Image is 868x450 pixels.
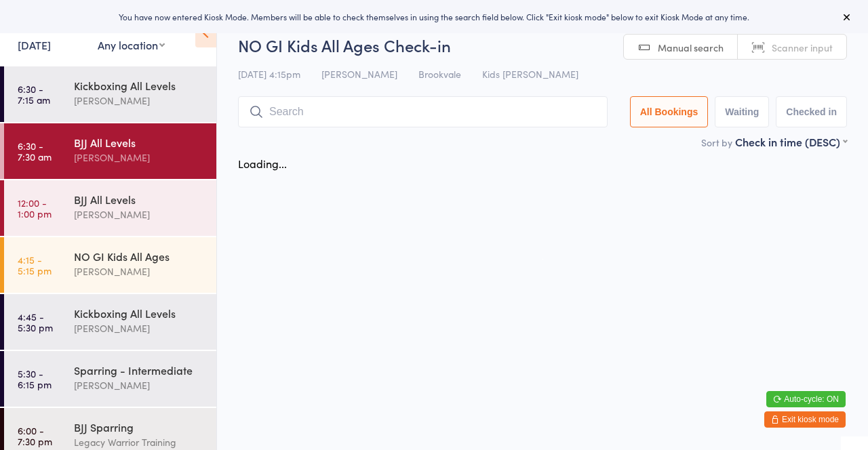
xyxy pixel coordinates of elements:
button: Checked in [776,96,847,127]
a: 4:15 -5:15 pmNO GI Kids All Ages[PERSON_NAME] [4,237,216,293]
a: [DATE] [18,37,51,52]
span: [DATE] 4:15pm [238,67,300,81]
div: [PERSON_NAME] [74,207,205,222]
span: Scanner input [772,41,833,54]
div: [PERSON_NAME] [74,321,205,336]
button: Auto-cycle: ON [766,391,846,407]
div: BJJ All Levels [74,192,205,207]
span: Brookvale [418,67,461,81]
div: Sparring - Intermediate [74,363,205,377]
span: Kids [PERSON_NAME] [482,67,578,81]
input: Search [238,96,608,127]
div: NO GI Kids All Ages [74,249,205,264]
button: Waiting [715,96,769,127]
div: Kickboxing All Levels [74,78,205,93]
span: [PERSON_NAME] [321,67,397,81]
time: 4:15 - 5:15 pm [18,254,52,276]
div: [PERSON_NAME] [74,150,205,165]
div: Any location [98,37,165,52]
h2: NO GI Kids All Ages Check-in [238,34,847,56]
time: 6:30 - 7:15 am [18,83,50,105]
time: 6:00 - 7:30 pm [18,425,52,447]
div: Check in time (DESC) [735,134,847,149]
button: All Bookings [630,96,709,127]
time: 4:45 - 5:30 pm [18,311,53,333]
button: Exit kiosk mode [764,411,846,428]
div: You have now entered Kiosk Mode. Members will be able to check themselves in using the search fie... [22,11,846,22]
a: 5:30 -6:15 pmSparring - Intermediate[PERSON_NAME] [4,351,216,407]
time: 5:30 - 6:15 pm [18,368,52,390]
div: [PERSON_NAME] [74,264,205,279]
a: 12:00 -1:00 pmBJJ All Levels[PERSON_NAME] [4,180,216,236]
div: BJJ All Levels [74,135,205,150]
div: Kickboxing All Levels [74,306,205,321]
div: Loading... [238,156,287,171]
div: [PERSON_NAME] [74,93,205,108]
time: 6:30 - 7:30 am [18,140,52,162]
a: 4:45 -5:30 pmKickboxing All Levels[PERSON_NAME] [4,294,216,350]
time: 12:00 - 1:00 pm [18,197,52,219]
div: [PERSON_NAME] [74,377,205,393]
a: 6:30 -7:30 amBJJ All Levels[PERSON_NAME] [4,123,216,179]
span: Manual search [658,41,724,54]
div: BJJ Sparring [74,420,205,434]
label: Sort by [701,136,732,149]
a: 6:30 -7:15 amKickboxing All Levels[PERSON_NAME] [4,66,216,122]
